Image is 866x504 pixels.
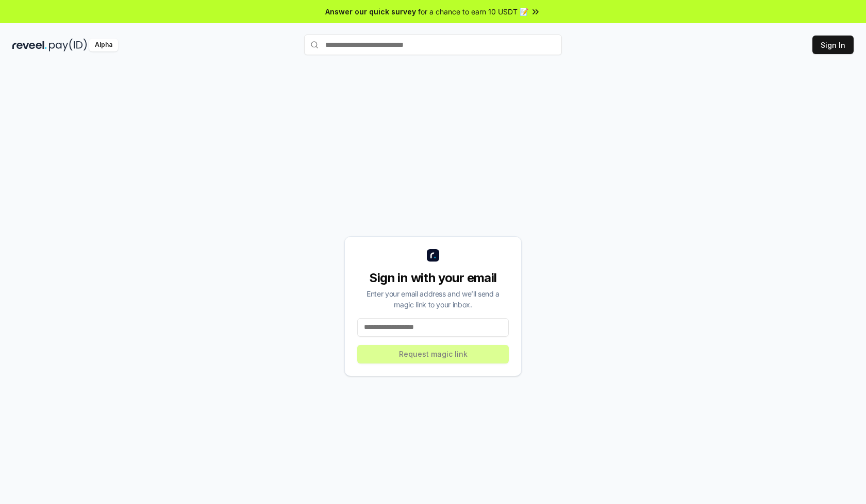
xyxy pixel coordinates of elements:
[812,36,854,54] button: Sign In
[325,6,416,17] span: Answer our quick survey
[49,39,87,51] img: pay_id
[89,39,118,51] div: Alpha
[427,249,439,262] img: logo_small
[357,288,509,310] div: Enter your email address and we’ll send a magic link to your inbox.
[418,6,528,17] span: for a chance to earn 10 USDT 📝
[12,39,47,51] img: reveel_dark
[357,270,509,286] div: Sign in with your email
